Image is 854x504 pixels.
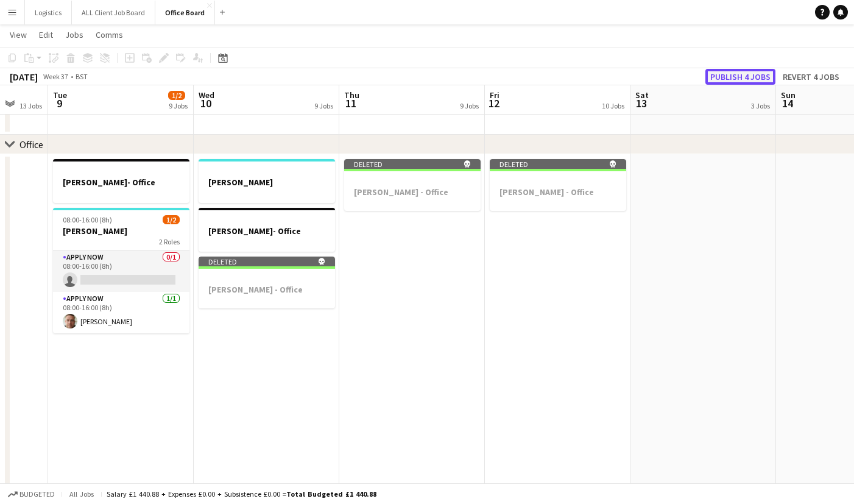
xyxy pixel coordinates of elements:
app-job-card: Deleted [PERSON_NAME] - Office [199,257,335,308]
app-job-card: Deleted [PERSON_NAME] - Office [490,159,626,211]
app-job-card: [PERSON_NAME] [199,159,335,203]
a: View [5,27,32,43]
div: Salary £1 440.88 + Expenses £0.00 + Subsistence £0.00 = [107,489,376,499]
span: 08:00-16:00 (8h) [63,215,112,224]
span: Fri [490,90,499,101]
span: Tue [53,90,67,101]
span: 14 [779,96,796,110]
span: Wed [199,90,214,101]
span: Total Budgeted £1 440.88 [286,489,376,499]
span: Comms [96,29,123,40]
span: 9 [51,96,67,110]
button: Revert 4 jobs [778,69,844,85]
h3: [PERSON_NAME] [53,225,189,236]
a: Jobs [60,27,88,43]
h3: [PERSON_NAME]- Office [53,177,189,188]
div: Deleted [199,257,335,266]
button: Office Board [155,1,215,24]
h3: [PERSON_NAME]- Office [199,225,335,236]
div: 9 Jobs [314,101,333,110]
span: 1/2 [168,91,185,100]
span: 11 [342,96,359,110]
h3: [PERSON_NAME] [199,177,335,188]
app-job-card: 08:00-16:00 (8h)1/2[PERSON_NAME]2 RolesAPPLY NOW0/108:00-16:00 (8h) APPLY NOW1/108:00-16:00 (8h)[... [53,208,189,333]
button: Logistics [25,1,72,24]
span: 1/2 [163,215,180,224]
div: 9 Jobs [169,101,188,110]
div: BST [76,72,88,81]
span: Edit [39,29,53,40]
div: 13 Jobs [19,101,42,110]
span: 12 [488,96,499,110]
app-job-card: [PERSON_NAME]- Office [199,208,335,252]
span: Jobs [65,29,83,40]
div: Deleted [490,159,626,169]
div: [DATE] [10,71,38,83]
h3: [PERSON_NAME] - Office [344,186,481,197]
h3: [PERSON_NAME] - Office [199,284,335,295]
button: Publish 4 jobs [705,69,775,85]
div: 9 Jobs [460,101,479,110]
app-card-role: APPLY NOW1/108:00-16:00 (8h)[PERSON_NAME] [53,292,189,333]
div: 10 Jobs [602,101,624,110]
a: Comms [91,27,128,43]
button: ALL Client Job Board [72,1,155,24]
span: Thu [344,90,359,101]
span: 13 [633,96,649,110]
app-job-card: Deleted [PERSON_NAME] - Office [344,159,481,211]
span: Sat [635,90,649,101]
app-card-role: APPLY NOW0/108:00-16:00 (8h) [53,250,189,292]
button: Budgeted [6,488,57,501]
h3: [PERSON_NAME] - Office [490,186,626,197]
span: Week 37 [40,72,71,81]
span: 10 [197,96,214,110]
app-job-card: [PERSON_NAME]- Office [53,159,189,203]
span: View [10,29,27,40]
span: 2 Roles [159,237,180,246]
div: 3 Jobs [751,101,770,110]
div: Deleted [344,159,481,169]
div: Office [19,138,43,151]
span: All jobs [67,489,96,499]
span: Sun [781,90,796,101]
a: Edit [34,27,58,43]
span: Budgeted [19,490,55,499]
